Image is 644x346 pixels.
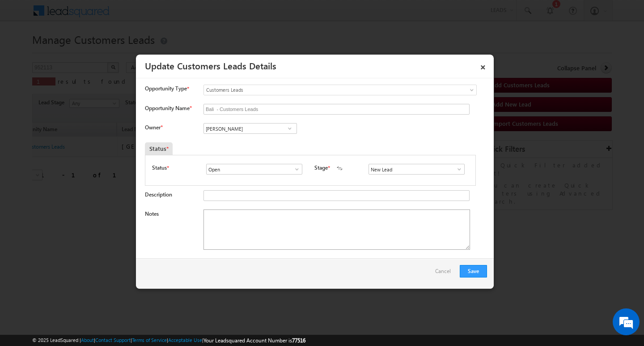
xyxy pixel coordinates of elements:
textarea: Type your message and hit 'Enter' [12,83,163,268]
a: About [81,337,94,343]
input: Type to Search [369,164,465,175]
button: Save [460,265,487,278]
a: Show All Items [284,124,295,133]
span: 77516 [292,337,305,344]
span: Opportunity Type [145,85,187,93]
label: Owner [145,124,162,131]
a: Terms of Service [132,337,167,343]
input: Type to Search [206,164,302,175]
a: Cancel [435,265,455,282]
a: Customers Leads [203,85,477,95]
span: © 2025 LeadSquared | | | | | [32,336,305,345]
input: Type to Search [203,123,297,134]
div: Status [145,142,173,155]
em: Start Chat [122,276,162,288]
label: Opportunity Name [145,105,191,111]
a: × [475,58,491,73]
label: Stage [314,164,328,172]
label: Description [145,191,172,198]
span: Your Leadsquared Account Number is [203,337,305,344]
label: Notes [145,210,159,217]
a: Update Customers Leads Details [145,59,276,72]
label: Status [152,164,167,172]
div: Minimize live chat window [147,4,168,26]
a: Contact Support [95,337,131,343]
img: d_60004797649_company_0_60004797649 [15,47,38,59]
span: Customers Leads [204,86,440,94]
a: Show All Items [451,165,462,174]
div: Chat with us now [47,47,150,59]
a: Show All Items [289,165,300,174]
a: Acceptable Use [168,337,202,343]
